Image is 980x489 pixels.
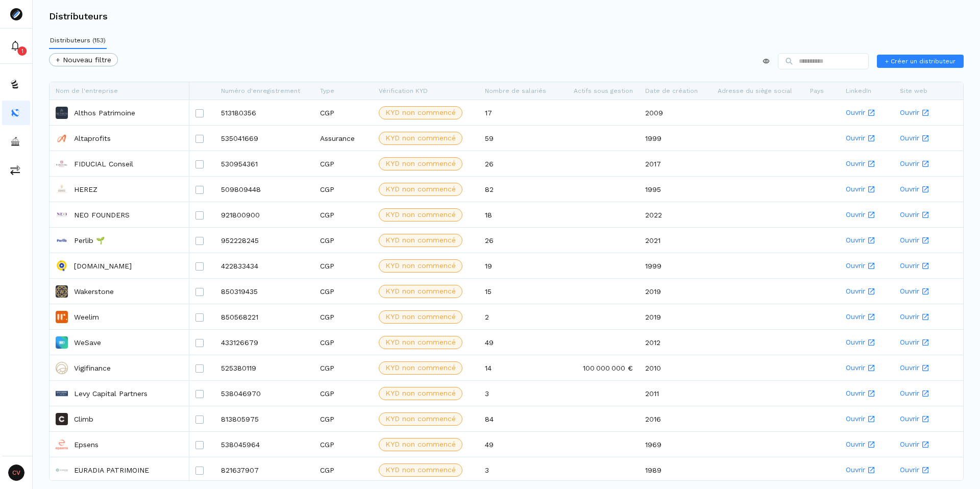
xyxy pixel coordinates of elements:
[639,177,712,202] div: 1995
[639,406,712,431] div: 2016
[215,202,314,227] div: 921800900
[479,253,559,278] div: 19
[846,279,888,303] a: Ouvrir
[50,36,106,45] p: Distributeurs (153)
[56,87,118,94] span: Nom de l'entreprise
[56,336,68,349] img: WeSave
[846,407,888,431] a: Ouvrir
[385,286,456,297] span: KYD non commencé
[846,152,888,176] a: Ouvrir
[215,304,314,329] div: 850568221
[56,158,68,170] img: FIDUCIAL Conseil
[56,413,68,425] img: Climb
[846,126,888,150] a: Ouvrir
[56,234,68,247] img: Perlib 🌱
[385,362,456,373] span: KYD non commencé
[385,260,456,271] span: KYD non commencé
[314,330,373,355] div: CGP
[74,363,111,373] p: Vigifinance
[74,108,135,118] a: Althos Patrimoine
[2,72,30,96] button: funds
[56,311,68,323] img: Weelim
[314,406,373,431] div: CGP
[215,432,314,457] div: 538045964
[314,151,373,176] div: CGP
[385,209,456,220] span: KYD non commencé
[74,465,149,475] a: EURADIA PATRIMOINE
[385,184,456,194] span: KYD non commencé
[639,100,712,125] div: 2009
[215,253,314,278] div: 422833434
[314,126,373,151] div: Assurance
[215,177,314,202] div: 509809448
[379,87,428,94] span: Vérification KYD
[639,126,712,151] div: 1999
[846,381,888,405] a: Ouvrir
[74,388,148,399] a: Levy Capital Partners
[479,177,559,202] div: 82
[74,159,133,169] a: FIDUCIAL Conseil
[56,464,68,476] img: EURADIA PATRIMOINE
[385,311,456,322] span: KYD non commencé
[639,151,712,176] div: 2017
[2,34,30,58] button: 1
[846,458,888,482] a: Ouvrir
[10,136,20,146] img: asset-managers
[479,304,559,329] div: 2
[479,151,559,176] div: 26
[314,100,373,125] div: CGP
[2,158,30,182] button: commissions
[74,235,105,246] p: Perlib 🌱
[215,151,314,176] div: 530954361
[479,279,559,304] div: 15
[74,286,114,297] a: Wakerstone
[215,406,314,431] div: 813805975
[385,337,456,348] span: KYD non commencé
[49,12,108,21] h3: Distributeurs
[56,260,68,272] img: Placement-direct.fr
[485,87,546,94] span: Nombre de salariés
[639,457,712,482] div: 1989
[574,87,633,94] span: Actifs sous gestion
[385,439,456,450] span: KYD non commencé
[2,129,30,154] a: asset-managers
[74,439,99,450] a: Epsens
[846,305,888,329] a: Ouvrir
[885,57,955,66] span: + Créer un distributeur
[385,388,456,399] span: KYD non commencé
[320,87,334,94] span: Type
[215,457,314,482] div: 821637907
[21,47,23,55] p: 1
[846,356,888,380] a: Ouvrir
[215,330,314,355] div: 433126679
[479,330,559,355] div: 49
[846,432,888,456] a: Ouvrir
[639,355,712,380] div: 2010
[385,464,456,475] span: KYD non commencé
[49,33,107,49] button: Distributeurs (153)
[10,165,20,175] img: commissions
[479,126,559,151] div: 59
[74,312,99,322] a: Weelim
[56,209,68,221] img: NEO FOUNDERS
[314,457,373,482] div: CGP
[56,132,68,144] img: Altaprofits
[385,235,456,246] span: KYD non commencé
[314,177,373,202] div: CGP
[846,330,888,354] a: Ouvrir
[639,330,712,355] div: 2012
[718,87,792,94] span: Adresse du siège social
[215,381,314,406] div: 538046970
[221,87,300,94] span: Numéro d'enregistrement
[74,414,93,424] a: Climb
[314,279,373,304] div: CGP
[479,228,559,253] div: 26
[215,355,314,380] div: 525380119
[900,87,927,94] span: Site web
